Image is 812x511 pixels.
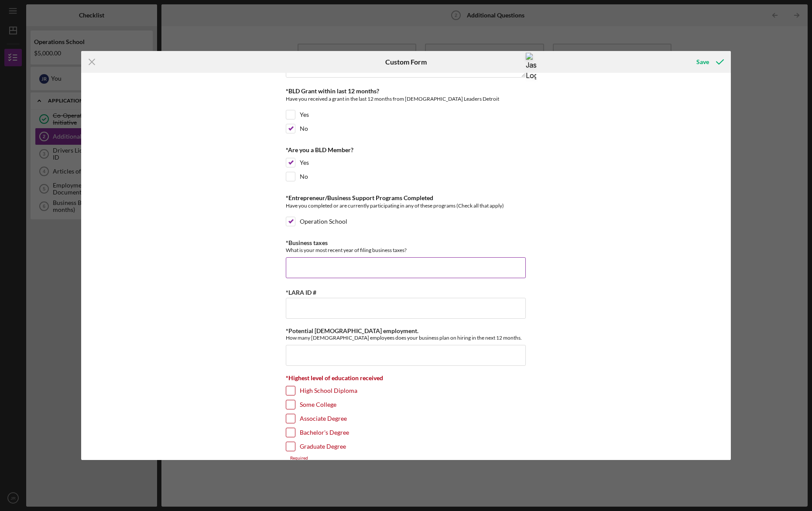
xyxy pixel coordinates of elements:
h6: Custom Form [385,58,427,66]
div: *Entrepreneur/Business Support Programs Completed [286,194,526,201]
div: Have you completed or are currently participating in any of these programs (Check all that apply) [286,201,526,212]
div: How many [DEMOGRAPHIC_DATA] employees does your business plan on hiring in the next 12 months. [286,334,526,341]
label: Bachelor's Degree [300,428,349,437]
label: Some College [300,400,336,409]
label: Operation School [300,217,347,226]
div: What is your most recent year of filing business taxes? [286,247,526,253]
div: Have you received a grant in the last 12 months from [DEMOGRAPHIC_DATA] Leaders Detroit [286,95,526,106]
label: *Business taxes [286,239,328,246]
label: *Potential [DEMOGRAPHIC_DATA] employment. [286,327,418,334]
label: Yes [300,110,309,119]
label: Graduate Degree [300,442,346,451]
div: Save [696,53,709,71]
div: *BLD Grant within last 12 months? [286,88,526,95]
button: Save [688,53,731,71]
label: No [300,172,308,181]
label: No [300,124,308,133]
label: Yes [300,158,309,167]
div: *Highest level of education received [286,375,526,382]
label: Associate Degree [300,414,347,423]
div: *Are you a BLD Member? [286,146,526,153]
label: High School Diploma [300,386,357,395]
div: Required [286,456,526,461]
label: *LARA ID # [286,289,316,296]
